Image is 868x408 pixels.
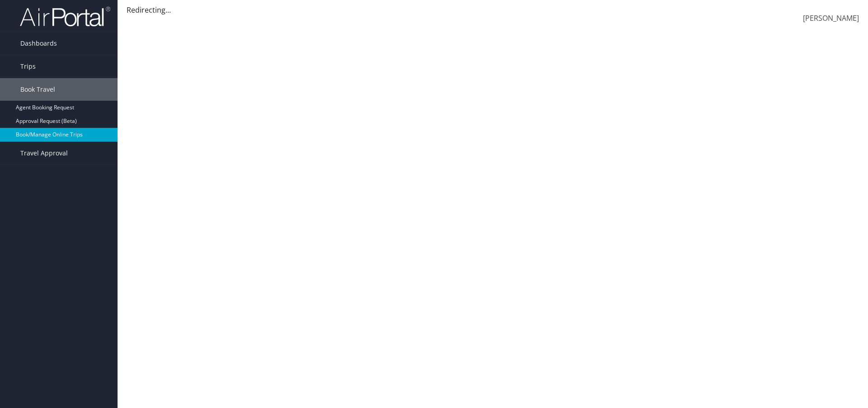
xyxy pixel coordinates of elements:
[20,6,110,27] img: airportal-logo.png
[20,78,55,101] span: Book Travel
[127,5,859,15] div: Redirecting...
[20,55,36,78] span: Trips
[20,32,57,55] span: Dashboards
[803,5,859,33] a: [PERSON_NAME]
[803,13,859,23] span: [PERSON_NAME]
[20,142,68,164] span: Travel Approval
